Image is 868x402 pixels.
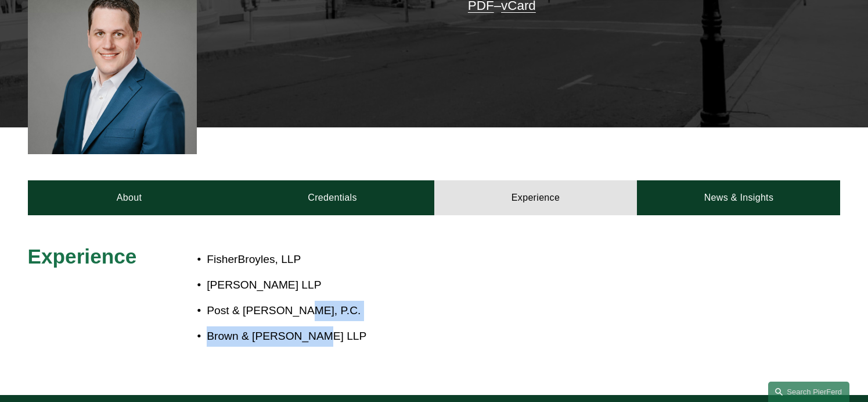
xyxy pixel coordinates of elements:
a: Experience [434,180,638,215]
a: About [28,180,231,215]
p: FisherBroyles, LLP [207,250,739,270]
p: Post & [PERSON_NAME], P.C. [207,301,739,321]
p: Brown & [PERSON_NAME] LLP [207,326,739,347]
a: Search this site [768,382,849,402]
a: Credentials [231,180,434,215]
span: Experience [28,245,137,268]
p: [PERSON_NAME] LLP [207,275,739,296]
a: News & Insights [637,180,840,215]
